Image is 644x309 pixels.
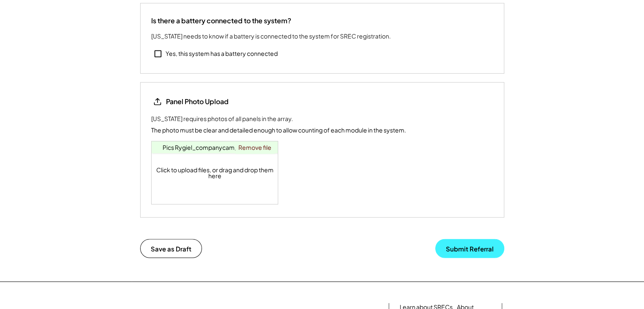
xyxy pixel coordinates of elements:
[166,50,278,58] div: Yes, this system has a battery connected
[163,143,268,151] a: Pics Rygiel_companycam_report.pdf
[152,141,279,204] div: Click to upload files, or drag and drop them here
[151,16,291,25] div: Is there a battery connected to the system?
[166,97,229,106] div: Panel Photo Upload
[151,114,293,123] div: [US_STATE] requires photos of all panels in the array.
[151,32,391,41] div: [US_STATE] needs to know if a battery is connected to the system for SREC registration.
[235,141,274,153] a: Remove file
[435,239,504,258] button: Submit Referral
[151,126,406,135] div: The photo must be clear and detailed enough to allow counting of each module in the system.
[140,239,202,258] button: Save as Draft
